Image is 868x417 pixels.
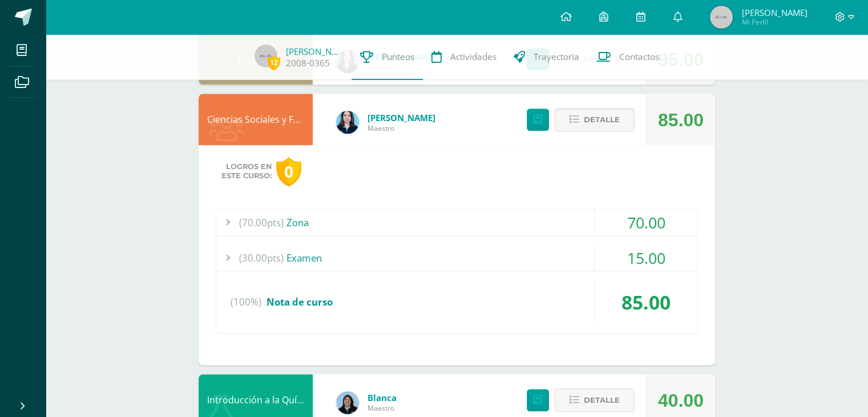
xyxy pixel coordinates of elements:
span: Contactos [619,51,659,63]
div: Examen [216,245,697,271]
span: Detalle [584,109,620,130]
span: (100%) [231,280,261,324]
a: 2008-0365 [286,57,330,69]
img: 45x45 [255,45,277,67]
span: Mi Perfil [741,17,807,27]
span: Maestro [368,123,435,133]
span: Nota de curso [267,295,333,308]
span: [PERSON_NAME] [741,7,807,18]
span: Actividades [450,51,496,63]
a: [PERSON_NAME] [368,112,435,123]
span: Logros en este curso: [221,162,272,181]
a: Punteos [352,34,423,80]
button: Detalle [555,108,635,131]
a: Actividades [423,34,505,80]
span: Maestro [368,403,397,413]
div: 15.00 [595,245,697,271]
span: (70.00pts) [239,210,284,235]
img: 6df1b4a1ab8e0111982930b53d21c0fa.png [336,391,359,414]
a: Trayectoria [505,34,588,80]
a: Contactos [588,34,668,80]
div: Zona [216,210,697,235]
a: [PERSON_NAME] [286,46,343,57]
span: 12 [268,55,280,70]
button: Detalle [555,388,635,412]
span: Punteos [382,51,414,63]
div: Ciencias Sociales y Formación Ciudadana [199,94,313,145]
img: 45x45 [710,6,733,29]
a: Blanca [368,392,397,403]
span: (30.00pts) [239,245,284,271]
span: Detalle [584,390,620,411]
span: Trayectoria [534,51,579,63]
div: 85.00 [658,94,704,146]
img: cccdcb54ef791fe124cc064e0dd18e00.png [336,111,359,134]
div: 85.00 [595,280,697,324]
div: 70.00 [595,210,697,235]
div: 0 [276,157,301,186]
